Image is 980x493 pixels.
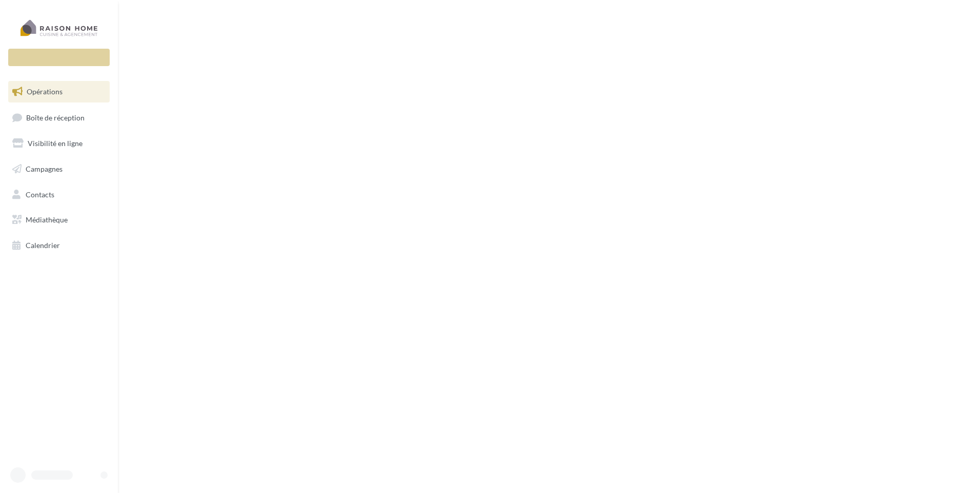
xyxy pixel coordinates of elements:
a: Contacts [6,184,112,206]
span: Calendrier [26,241,60,250]
a: Campagnes [6,158,112,180]
a: Visibilité en ligne [6,133,112,154]
span: Boîte de réception [26,113,85,121]
div: Nouvelle campagne [8,49,110,66]
span: Visibilité en ligne [28,139,83,148]
a: Médiathèque [6,209,112,231]
span: Opérations [27,87,63,96]
span: Contacts [26,190,54,198]
a: Boîte de réception [6,107,112,129]
a: Opérations [6,81,112,102]
span: Médiathèque [26,215,68,224]
span: Campagnes [26,165,63,173]
a: Calendrier [6,235,112,256]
